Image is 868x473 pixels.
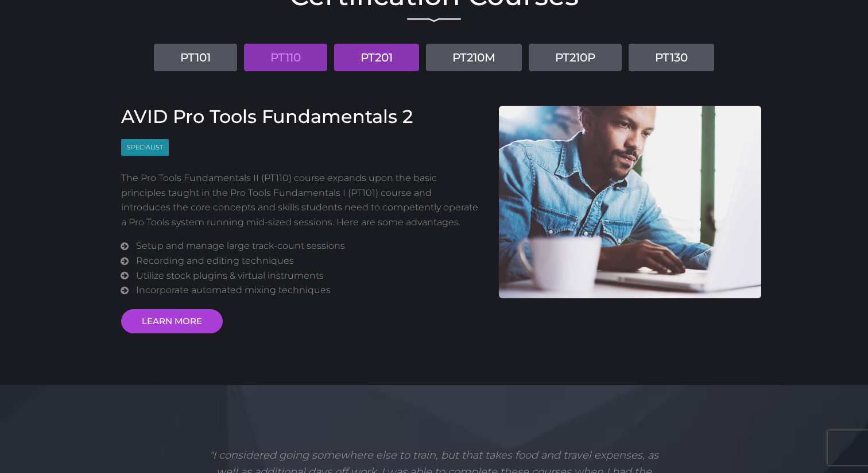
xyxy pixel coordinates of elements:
a: PT210M [426,44,522,71]
li: Setup and manage large track-count sessions [136,239,482,253]
span: Specialist [121,139,169,156]
a: LEARN MORE [121,309,223,333]
img: AVID Pro Tools Fundamentals 2 Course [499,106,762,298]
p: The Pro Tools Fundamentals II (PT110) course expands upon the basic principles taught in the Pro ... [121,171,482,229]
a: PT130 [629,44,714,71]
a: PT101 [154,44,237,71]
li: Incorporate automated mixing techniques [136,283,482,298]
a: PT110 [244,44,327,71]
img: decorative line [407,18,461,22]
h3: AVID Pro Tools Fundamentals 2 [121,106,482,128]
li: Utilize stock plugins & virtual instruments [136,268,482,283]
li: Recording and editing techniques [136,253,482,268]
a: PT210P [529,44,622,71]
a: PT201 [334,44,419,71]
